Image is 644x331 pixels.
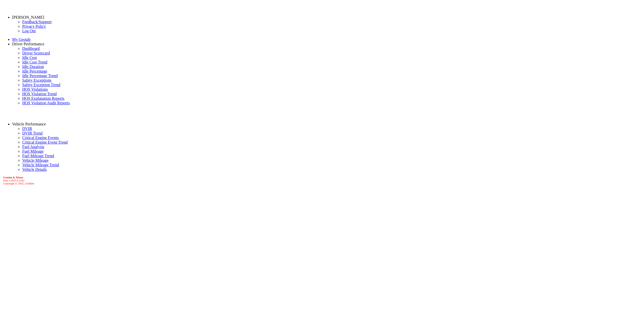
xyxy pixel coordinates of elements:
[12,122,46,126] a: Vehicle Performance
[3,176,642,185] div: Copyright © 2025, Gridline
[22,69,47,73] a: Idle Percentage
[22,167,47,172] a: Vehicle Details
[22,60,47,64] a: Idle Cost Trend
[22,83,60,87] a: Safety Exception Trend
[22,96,64,101] a: HOS Explanation Reports
[3,176,23,179] b: Gemini & Motor
[22,78,51,82] a: Safety Exceptions
[22,158,48,162] a: Vehicle Mileage
[22,51,50,55] a: Driver Scorecard
[22,131,42,135] a: DVIR Trend
[22,136,59,140] a: Critical Engine Events
[22,154,54,158] a: Fuel Mileage Trend
[22,64,44,69] a: Idle Duration
[22,20,51,24] a: Feedback/Support
[22,126,32,131] a: DVIR
[22,140,68,144] a: Critical Engine Event Trend
[22,46,40,51] a: Dashboard
[12,42,44,46] a: Driver Performance
[22,87,48,91] a: HOS Violations
[22,163,59,167] a: Vehicle Mileage Trend
[22,29,36,33] a: Log Out
[22,145,44,149] a: Fuel Analysis
[22,92,57,96] a: HOS Violation Trend
[12,15,44,19] a: [PERSON_NAME]
[22,101,70,105] a: HOS Violation Audit Reports
[22,24,46,28] a: Privacy Policy
[12,37,30,42] a: My Geotab
[22,74,58,78] a: Idle Percentage Trend
[22,149,44,153] a: Fuel Mileage
[3,179,24,182] i: beta v.2025.6.2242
[22,55,37,60] a: Idle Cost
